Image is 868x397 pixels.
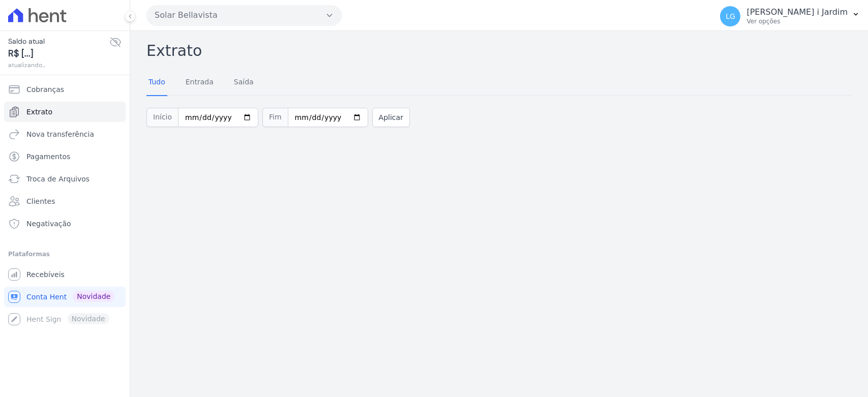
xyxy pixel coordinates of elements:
span: Cobranças [26,84,64,95]
a: Cobranças [4,79,126,100]
button: Aplicar [372,108,410,127]
a: Extrato [4,102,126,122]
button: Solar Bellavista [146,5,342,25]
p: [PERSON_NAME] i Jardim [746,7,848,17]
a: Conta Hent Novidade [4,287,126,307]
p: Ver opções [746,17,848,25]
span: Pagamentos [26,151,70,162]
span: Recebíveis [26,269,65,280]
span: Fim [262,108,288,127]
a: Negativação [4,213,126,234]
a: Pagamentos [4,146,126,167]
span: Saldo atual [8,36,109,47]
nav: Sidebar [8,79,122,329]
a: Entrada [184,70,216,96]
a: Saída [232,70,256,96]
h2: Extrato [146,39,852,62]
span: Negativação [26,219,71,229]
a: Nova transferência [4,124,126,144]
button: LG [PERSON_NAME] i Jardim Ver opções [712,2,868,30]
a: Tudo [146,70,167,96]
span: LG [726,13,735,20]
span: Nova transferência [26,129,94,139]
span: R$ [...] [8,47,109,60]
span: Conta Hent [26,292,67,302]
span: Novidade [73,291,114,302]
span: Clientes [26,196,55,206]
span: Início [146,108,178,127]
div: Plataformas [8,248,122,260]
span: Troca de Arquivos [26,174,89,184]
a: Recebíveis [4,264,126,285]
span: atualizando... [8,60,109,70]
span: Extrato [26,107,52,117]
a: Clientes [4,191,126,211]
a: Troca de Arquivos [4,169,126,189]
